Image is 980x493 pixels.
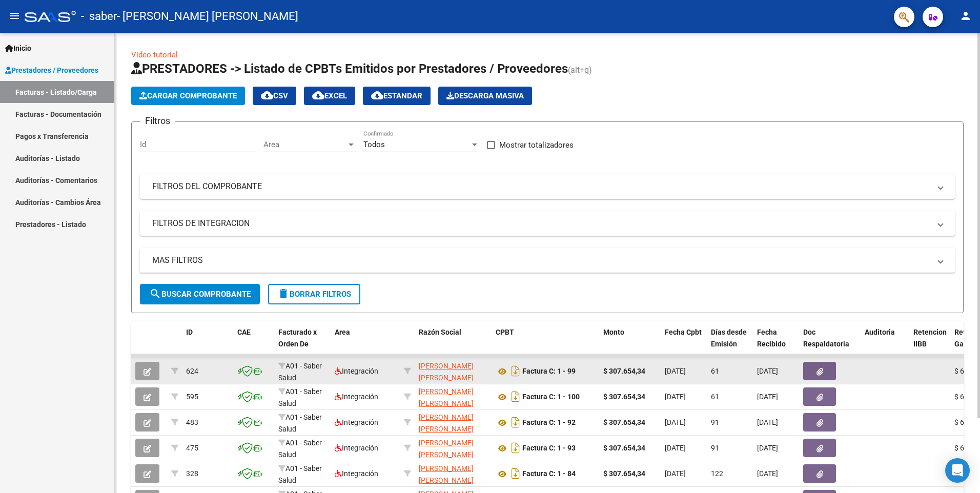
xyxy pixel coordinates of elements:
strong: Factura C: 1 - 84 [522,470,576,478]
strong: $ 307.654,34 [603,469,645,478]
mat-icon: cloud_download [371,89,383,101]
span: 122 [711,469,723,478]
mat-expansion-panel-header: FILTROS DEL COMPROBANTE [140,174,955,199]
span: (alt+q) [568,65,592,75]
span: [DATE] [665,367,686,375]
span: A01 - Saber Salud [278,387,322,407]
strong: $ 307.654,34 [603,367,645,375]
datatable-header-cell: CAE [233,321,274,366]
span: A01 - Saber Salud [278,362,322,382]
mat-icon: cloud_download [261,89,273,101]
span: [PERSON_NAME] [PERSON_NAME] [419,362,474,382]
datatable-header-cell: Area [331,321,400,366]
span: 483 [186,418,198,426]
span: - saber [81,5,117,28]
strong: Factura C: 1 - 93 [522,444,576,453]
span: 61 [711,393,719,401]
button: Cargar Comprobante [131,87,245,105]
i: Descargar documento [509,440,522,456]
span: [PERSON_NAME] [PERSON_NAME] [419,464,474,484]
span: Integración [335,469,378,478]
i: Descargar documento [509,414,522,430]
span: Fecha Recibido [757,328,786,348]
span: [DATE] [665,444,686,452]
mat-panel-title: FILTROS DEL COMPROBANTE [152,181,930,192]
span: ID [186,328,193,336]
span: Facturado x Orden De [278,328,317,348]
mat-icon: delete [277,287,290,300]
strong: Factura C: 1 - 99 [522,367,576,376]
span: Prestadores / Proveedores [5,65,98,76]
datatable-header-cell: Doc Respaldatoria [799,321,861,366]
mat-icon: cloud_download [312,89,324,101]
span: 91 [711,444,719,452]
span: 475 [186,444,198,452]
datatable-header-cell: Fecha Recibido [753,321,799,366]
div: 27301463737 [419,437,487,459]
div: Open Intercom Messenger [945,458,970,483]
span: Cargar Comprobante [139,91,237,100]
span: Buscar Comprobante [149,290,251,299]
span: 328 [186,469,198,478]
strong: $ 307.654,34 [603,444,645,452]
span: Fecha Cpbt [665,328,702,336]
span: 91 [711,418,719,426]
span: Inicio [5,43,31,54]
mat-expansion-panel-header: FILTROS DE INTEGRACION [140,211,955,236]
span: [DATE] [665,418,686,426]
span: Area [263,140,346,149]
span: Borrar Filtros [277,290,351,299]
datatable-header-cell: Monto [599,321,661,366]
span: CSV [261,91,288,100]
span: 61 [711,367,719,375]
span: Retencion IIBB [913,328,947,348]
span: A01 - Saber Salud [278,464,322,484]
mat-expansion-panel-header: MAS FILTROS [140,248,955,273]
span: Integración [335,418,378,426]
span: EXCEL [312,91,347,100]
button: Descarga Masiva [438,87,532,105]
mat-icon: menu [8,10,21,22]
mat-panel-title: FILTROS DE INTEGRACION [152,218,930,229]
h3: Filtros [140,114,175,128]
span: Días desde Emisión [711,328,747,348]
i: Descargar documento [509,465,522,482]
span: Integración [335,367,378,375]
button: Borrar Filtros [268,284,360,304]
button: Buscar Comprobante [140,284,260,304]
div: 27301463737 [419,360,487,382]
span: CPBT [496,328,514,336]
mat-panel-title: MAS FILTROS [152,255,930,266]
datatable-header-cell: CPBT [492,321,599,366]
span: Doc Respaldatoria [803,328,849,348]
datatable-header-cell: Auditoria [861,321,909,366]
span: [DATE] [757,444,778,452]
div: 27301463737 [419,412,487,433]
div: 27301463737 [419,463,487,484]
span: Auditoria [865,328,895,336]
span: Descarga Masiva [446,91,524,100]
datatable-header-cell: Razón Social [415,321,492,366]
span: [DATE] [757,469,778,478]
span: Todos [363,140,385,149]
span: CAE [237,328,251,336]
span: [PERSON_NAME] [PERSON_NAME] [419,387,474,407]
span: A01 - Saber Salud [278,439,322,459]
span: Razón Social [419,328,461,336]
span: [DATE] [757,393,778,401]
button: Estandar [363,87,431,105]
span: Area [335,328,350,336]
datatable-header-cell: Facturado x Orden De [274,321,331,366]
datatable-header-cell: Retencion IIBB [909,321,950,366]
button: EXCEL [304,87,355,105]
mat-icon: search [149,287,161,300]
i: Descargar documento [509,388,522,405]
span: [DATE] [757,367,778,375]
span: A01 - Saber Salud [278,413,322,433]
strong: Factura C: 1 - 92 [522,419,576,427]
span: Integración [335,444,378,452]
i: Descargar documento [509,363,522,379]
button: CSV [253,87,296,105]
a: Video tutorial [131,50,178,59]
app-download-masive: Descarga masiva de comprobantes (adjuntos) [438,87,532,105]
